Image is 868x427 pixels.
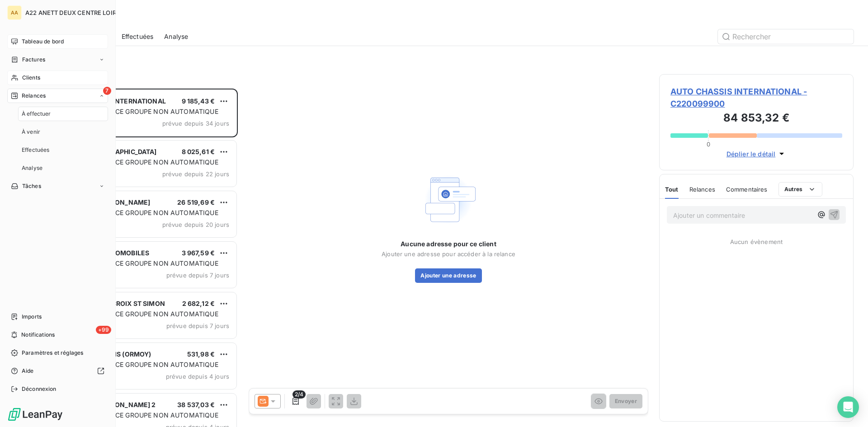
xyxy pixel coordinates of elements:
[166,272,229,279] span: prévue depuis 7 jours
[22,146,50,154] span: Effectuées
[401,239,496,249] span: Aucune adresse pour ce client
[43,89,238,427] div: grid
[382,250,515,258] span: Ajouter une adresse pour accéder à la relance
[65,209,218,216] span: PLAN DE RELANCE GROUPE NON AUTOMATIQUE
[65,108,218,115] span: PLAN DE RELANCE GROUPE NON AUTOMATIQUE
[166,373,229,380] span: prévue depuis 4 jours
[689,186,715,193] span: Relances
[22,313,42,321] span: Imports
[22,56,45,64] span: Factures
[25,9,120,16] span: A22 ANETT DEUX CENTRE LOIRE
[670,110,842,128] h3: 84 853,32 €
[670,85,842,110] span: AUTO CHASSIS INTERNATIONAL - C220099900
[292,390,306,399] span: 2/4
[96,326,111,334] span: +99
[65,259,218,267] span: PLAN DE RELANCE GROUPE NON AUTOMATIQUE
[707,141,710,148] span: 0
[726,186,768,193] span: Commentaires
[730,238,783,245] span: Aucun évènement
[182,97,215,105] span: 9 185,43 €
[22,110,51,118] span: À effectuer
[182,249,215,257] span: 3 967,59 €
[778,182,822,197] button: Autres
[22,74,40,82] span: Clients
[65,361,218,368] span: PLAN DE RELANCE GROUPE NON AUTOMATIQUE
[162,170,229,178] span: prévue depuis 22 jours
[65,158,218,166] span: PLAN DE RELANCE GROUPE NON AUTOMATIQUE
[726,149,776,159] span: Déplier le détail
[182,300,215,307] span: 2 682,12 €
[21,331,55,339] span: Notifications
[415,268,481,283] button: Ajouter une adresse
[122,32,154,41] span: Effectuées
[420,171,477,229] img: Empty state
[22,128,40,136] span: À venir
[22,92,46,100] span: Relances
[22,164,42,172] span: Analyse
[177,401,215,408] span: 38 537,03 €
[609,394,642,408] button: Envoyer
[837,396,859,418] div: Open Intercom Messenger
[22,367,34,375] span: Aide
[187,350,215,358] span: 531,98 €
[7,5,22,20] div: AA
[22,38,64,46] span: Tableau de bord
[22,385,57,393] span: Déconnexion
[7,407,63,422] img: Logo LeanPay
[103,87,111,95] span: 7
[177,198,215,206] span: 26 519,69 €
[182,148,215,155] span: 8 025,61 €
[22,182,41,190] span: Tâches
[22,349,83,357] span: Paramètres et réglages
[162,120,229,127] span: prévue depuis 34 jours
[665,186,679,193] span: Tout
[65,411,218,419] span: PLAN DE RELANCE GROUPE NON AUTOMATIQUE
[166,322,229,329] span: prévue depuis 7 jours
[65,310,218,318] span: PLAN DE RELANCE GROUPE NON AUTOMATIQUE
[164,32,188,41] span: Analyse
[162,221,229,228] span: prévue depuis 20 jours
[724,149,789,159] button: Déplier le détail
[718,29,854,44] input: Rechercher
[7,364,108,378] a: Aide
